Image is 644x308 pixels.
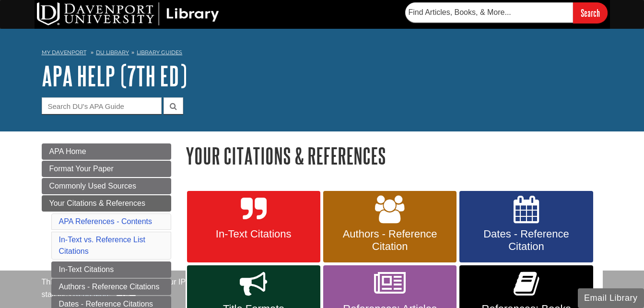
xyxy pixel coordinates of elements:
a: Authors - Reference Citations [51,279,171,295]
button: Email Library [578,288,644,308]
span: Format Your Paper [49,165,114,173]
a: In-Text Citations [51,261,171,278]
img: DU Library [37,2,219,25]
a: In-Text vs. Reference List Citations [59,236,146,255]
form: Searches DU Library's articles, books, and more [405,2,608,23]
input: Find Articles, Books, & More... [405,2,573,23]
input: Search [573,2,608,23]
a: APA References - Contents [59,217,152,225]
span: APA Home [49,147,86,155]
a: Authors - Reference Citation [323,191,457,263]
span: Authors - Reference Citation [330,228,449,253]
input: Search DU's APA Guide [42,97,162,114]
a: Commonly Used Sources [42,178,171,194]
a: Your Citations & References [42,195,171,212]
span: In-Text Citations [194,228,313,240]
a: My Davenport [42,48,86,57]
span: Dates - Reference Citation [467,228,585,253]
a: APA Help (7th Ed) [42,61,187,91]
a: In-Text Citations [187,191,320,263]
span: Commonly Used Sources [49,182,136,190]
span: Your Citations & References [49,199,145,207]
a: Dates - Reference Citation [459,191,593,263]
a: Library Guides [137,49,182,56]
nav: breadcrumb [42,46,603,61]
a: Format Your Paper [42,161,171,177]
h1: Your Citations & References [186,143,603,168]
a: APA Home [42,143,171,160]
a: DU Library [96,49,129,56]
